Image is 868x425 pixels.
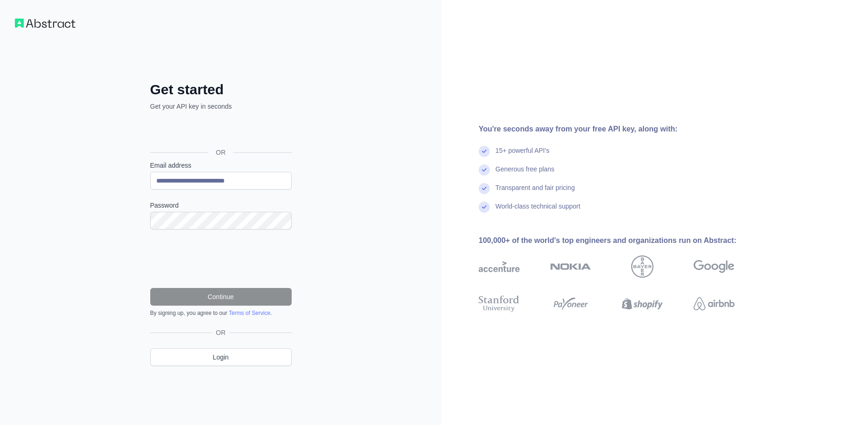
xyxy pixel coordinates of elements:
label: Password [150,201,292,210]
button: Continue [150,288,292,306]
div: You're seconds away from your free API key, along with: [479,124,764,135]
div: 15+ powerful API's [495,146,549,164]
span: OR [208,148,233,157]
img: payoneer [550,294,591,314]
a: Terms of Service [229,310,270,316]
iframe: reCAPTCHA [150,241,292,277]
img: shopify [622,294,663,314]
span: OR [212,328,229,337]
img: accenture [479,255,520,278]
img: airbnb [694,294,734,314]
img: check mark [479,202,490,213]
div: World-class technical support [495,202,581,220]
div: Generous free plans [495,164,554,183]
iframe: Sign in with Google Button [146,121,294,142]
a: Login [150,348,292,366]
img: check mark [479,146,490,157]
img: check mark [479,183,490,194]
div: Transparent and fair pricing [495,183,575,202]
img: nokia [550,255,591,278]
img: check mark [479,164,490,176]
h2: Get started [150,81,292,98]
p: Get your API key in seconds [150,102,292,111]
div: 100,000+ of the world's top engineers and organizations run on Abstract: [479,235,764,246]
div: By signing up, you agree to our . [150,309,292,317]
img: stanford university [479,294,520,314]
img: google [694,255,734,278]
label: Email address [150,161,292,170]
img: Workflow [15,19,75,28]
img: bayer [631,255,654,278]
